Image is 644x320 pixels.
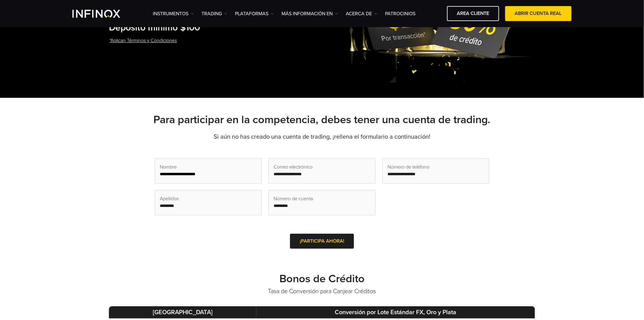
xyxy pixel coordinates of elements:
a: INFINOX Logo [72,10,135,18]
p: Si aún no has creado una cuenta de trading, ¡rellena el formulario a continuación! [109,133,535,141]
th: Conversión por Lote Estándar FX, Oro y Plata [256,306,535,318]
a: ABRIR CUENTA REAL [505,6,572,21]
a: *Aplican Términos y Condiciones [109,33,177,48]
a: ACERCA DE [346,10,377,17]
span: Número de teléfono [387,163,429,171]
span: Nombre [160,163,177,171]
span: Correo electrónico [274,163,313,171]
a: Instrumentos [153,10,194,17]
span: Apellidos [160,195,179,202]
strong: Para participar en la competencia, debes tener una cuenta de trading. [153,113,491,126]
a: TRADING [201,10,227,17]
span: Número de cuenta [274,195,313,202]
a: AREA CLIENTE [447,6,499,21]
a: PLATAFORMAS [235,10,274,17]
p: Tasa de Conversión para Canjear Créditos [109,287,535,296]
strong: Bonos de Crédito [279,272,365,285]
a: Más información en [282,10,338,17]
a: ¡PARTICIPA AHORA! [290,234,354,249]
a: Patrocinios [385,10,415,17]
th: [GEOGRAPHIC_DATA] [109,306,256,318]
